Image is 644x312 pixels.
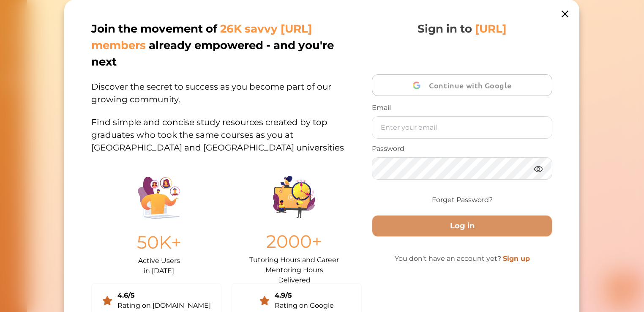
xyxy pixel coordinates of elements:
[372,74,553,96] button: Continue with Google
[372,103,553,113] p: Email
[275,301,334,311] div: Rating on Google
[250,255,339,276] p: Tutoring Hours and Career Mentoring Hours Delivered
[429,75,516,95] span: Continue with Google
[187,0,194,7] i: 1
[91,106,362,154] p: Find simple and concise study resources created by top graduates who took the same courses as you...
[91,70,362,106] p: Discover the secret to success as you become part of our growing community.
[137,229,181,256] p: 50K+
[138,256,180,276] p: Active Users in [DATE]
[117,290,211,301] div: 4.6/5
[372,215,553,237] button: Log in
[138,177,180,219] img: Illustration.25158f3c.png
[418,21,507,37] p: Sign in to
[275,290,334,301] div: 4.9/5
[273,176,316,218] img: Group%201403.ccdcecb8.png
[373,117,552,138] input: Enter your email
[117,301,211,311] div: Rating on [DOMAIN_NAME]
[432,195,493,205] a: Forget Password?
[534,164,544,174] img: eye.3286bcf0.webp
[267,228,322,255] p: 2000+
[503,255,530,263] a: Sign up
[91,21,360,70] p: Join the movement of already empowered - and you're next
[372,144,553,154] p: Password
[372,254,553,264] p: You don't have an account yet?
[475,22,507,36] span: [URL]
